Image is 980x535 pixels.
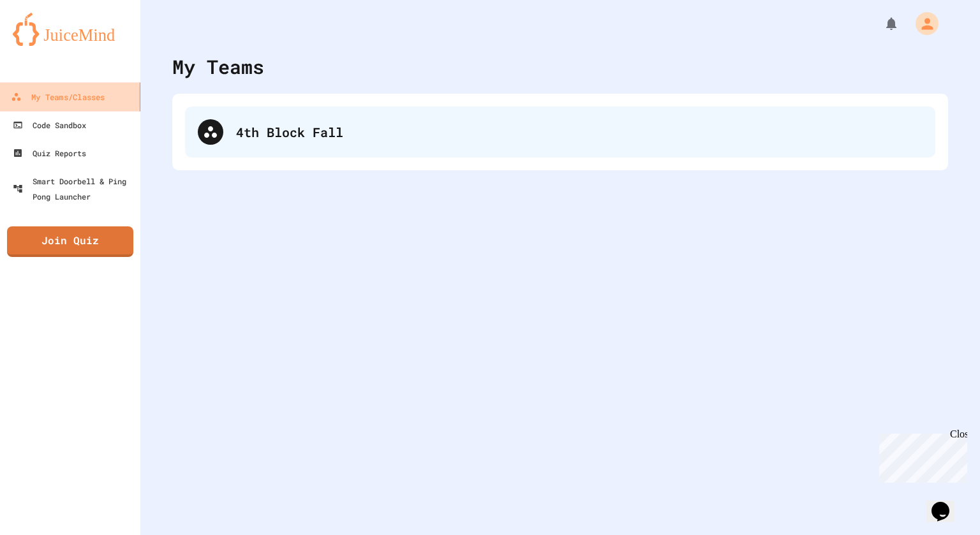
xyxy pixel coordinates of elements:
div: Smart Doorbell & Ping Pong Launcher [13,173,135,204]
div: My Teams [172,52,264,81]
div: Quiz Reports [13,145,86,161]
iframe: chat widget [874,429,967,483]
div: My Teams/Classes [11,89,105,105]
div: My Account [902,9,942,38]
img: logo-orange.svg [13,13,128,46]
div: Code Sandbox [13,117,86,133]
div: Chat with us now!Close [5,5,88,81]
div: My Notifications [860,13,902,34]
iframe: chat widget [926,484,967,522]
div: 4th Block Fall [185,106,935,158]
a: Join Quiz [7,226,133,257]
div: 4th Block Fall [236,122,923,142]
